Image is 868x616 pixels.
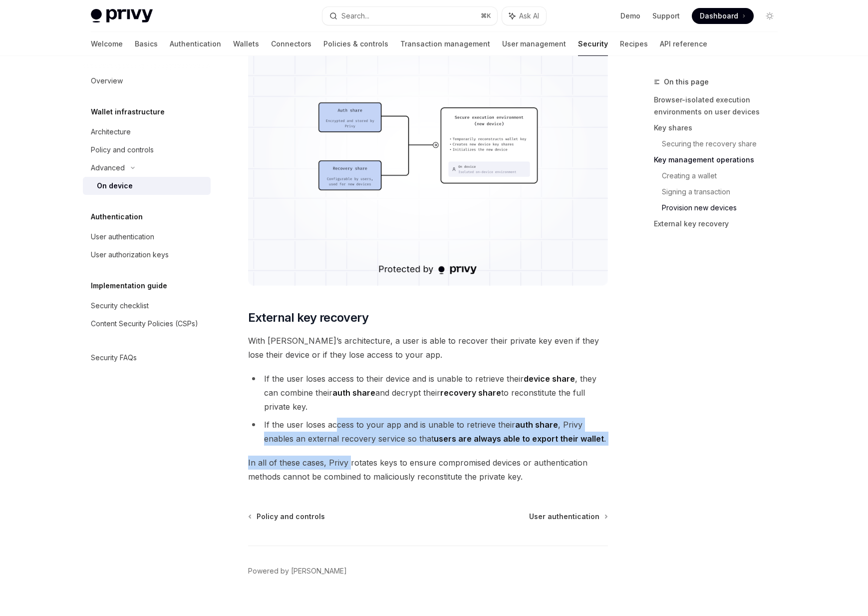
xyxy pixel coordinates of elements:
[664,76,709,88] span: On this page
[91,249,169,261] div: User authorization keys
[91,106,165,118] h5: Wallet infrastructure
[83,177,211,195] a: On device
[248,334,608,362] span: With [PERSON_NAME]’s architecture, a user is able to recover their private key even if they lose ...
[529,512,599,522] span: User authentication
[83,123,211,141] a: Architecture
[341,10,369,22] div: Search...
[434,434,604,444] strong: users are always able to export their wallet
[248,418,608,446] li: If the user loses access to your app and is unable to retrieve their , Privy enables an external ...
[400,32,490,56] a: Transaction management
[97,180,133,192] div: On device
[322,7,497,25] button: Search...⌘K
[257,512,325,522] span: Policy and controls
[91,75,123,87] div: Overview
[83,141,211,159] a: Policy and controls
[654,216,786,232] a: External key recovery
[83,72,211,90] a: Overview
[700,11,738,21] span: Dashboard
[135,32,158,56] a: Basics
[578,32,608,56] a: Security
[83,246,211,264] a: User authorization keys
[660,32,707,56] a: API reference
[83,315,211,333] a: Content Security Policies (CSPs)
[83,349,211,367] a: Security FAQs
[91,32,123,56] a: Welcome
[271,32,311,56] a: Connectors
[91,126,131,138] div: Architecture
[248,566,347,576] a: Powered by [PERSON_NAME]
[91,162,125,174] div: Advanced
[91,144,154,156] div: Policy and controls
[515,420,558,430] strong: auth share
[248,28,608,286] img: Provision a new device
[91,9,153,23] img: light logo
[620,32,648,56] a: Recipes
[762,8,778,24] button: Toggle dark mode
[332,388,375,398] strong: auth share
[620,11,640,21] a: Demo
[692,8,754,24] a: Dashboard
[91,231,154,243] div: User authentication
[83,297,211,315] a: Security checklist
[654,92,786,120] a: Browser-isolated execution environments on user devices
[91,318,198,330] div: Content Security Policies (CSPs)
[91,211,143,223] h5: Authentication
[519,11,539,21] span: Ask AI
[91,300,149,312] div: Security checklist
[248,456,608,484] span: In all of these cases, Privy rotates keys to ensure compromised devices or authentication methods...
[83,228,211,246] a: User authentication
[170,32,221,56] a: Authentication
[662,184,786,200] a: Signing a transaction
[529,512,607,522] a: User authentication
[248,372,608,414] li: If the user loses access to their device and is unable to retrieve their , they can combine their...
[323,32,388,56] a: Policies & controls
[662,200,786,216] a: Provision new devices
[502,32,566,56] a: User management
[249,512,325,522] a: Policy and controls
[91,280,167,292] h5: Implementation guide
[524,374,575,384] strong: device share
[662,136,786,152] a: Securing the recovery share
[248,310,368,326] span: External key recovery
[440,388,501,398] strong: recovery share
[654,152,786,168] a: Key management operations
[91,352,137,364] div: Security FAQs
[233,32,259,56] a: Wallets
[654,120,786,136] a: Key shares
[502,7,546,25] button: Ask AI
[662,168,786,184] a: Creating a wallet
[652,11,680,21] a: Support
[481,12,491,20] span: ⌘ K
